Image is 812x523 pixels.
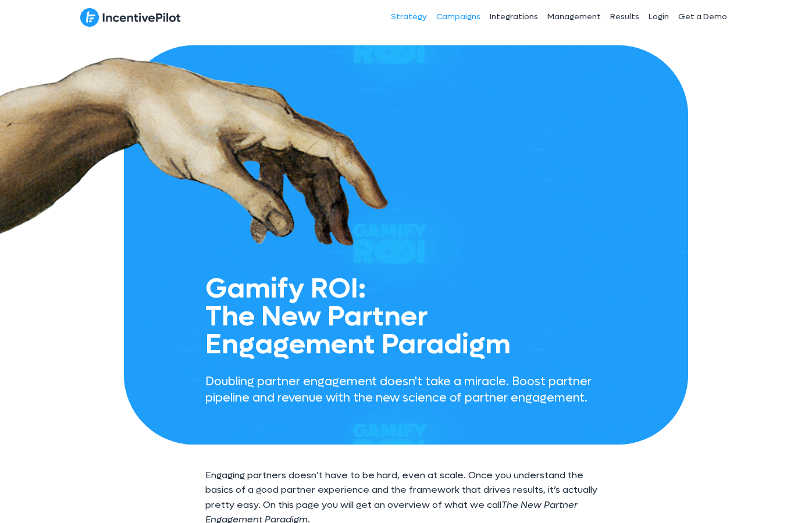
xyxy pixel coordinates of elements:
a: Strategy [386,2,432,31]
a: Login [644,2,674,31]
a: Results [606,2,644,31]
a: Management [543,2,606,31]
a: Integrations [485,2,543,31]
a: Get a Demo [674,2,732,31]
nav: Header Menu [306,2,732,31]
p: Doubling partner engagement doesn't take a miracle. Boost partner pipeline and revenue with the n... [205,374,607,406]
a: Campaigns [432,2,485,31]
img: IncentivePilot [80,8,181,27]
